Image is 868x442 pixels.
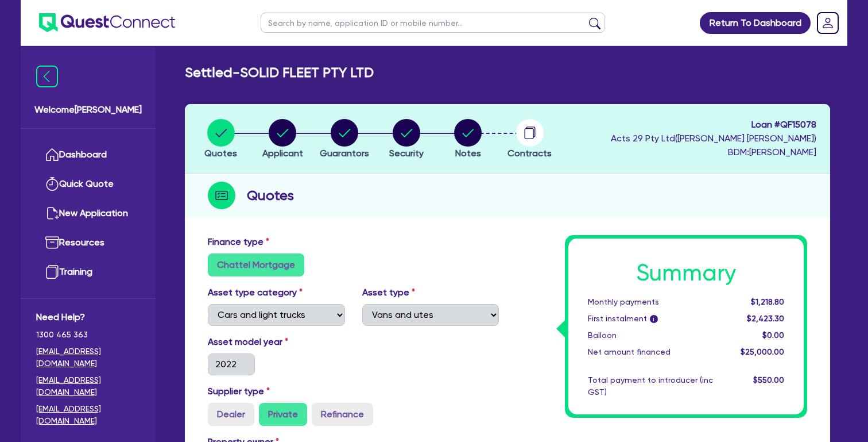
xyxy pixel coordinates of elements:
[45,206,59,220] img: new-application
[36,345,140,370] a: [EMAIL_ADDRESS][DOMAIN_NAME]
[611,118,816,132] span: Loan # QF15078
[650,315,658,323] span: i
[45,265,59,279] img: training
[762,330,784,340] span: $0.00
[36,310,140,324] span: Need Help?
[208,235,269,249] label: Finance type
[455,148,481,159] span: Notes
[312,403,373,426] label: Refinance
[700,12,811,34] a: Return To Dashboard
[507,148,552,159] span: Contracts
[45,236,59,249] img: resources
[36,199,140,228] a: New Application
[751,297,784,306] span: $1,218.80
[262,118,304,161] button: Applicant
[36,66,58,87] img: icon-menu-close
[579,329,722,341] div: Balloon
[588,259,784,287] h1: Summary
[747,314,784,323] span: $2,423.30
[579,374,722,398] div: Total payment to introducer (inc GST)
[34,103,142,117] span: Welcome [PERSON_NAME]
[389,148,424,159] span: Security
[36,374,140,398] a: [EMAIL_ADDRESS][DOMAIN_NAME]
[39,13,175,32] img: quest-connect-logo-blue
[579,346,722,358] div: Net amount financed
[45,177,59,191] img: quick-quote
[579,313,722,325] div: First instalment
[611,133,816,144] span: Acts 29 Pty Ltd ( [PERSON_NAME] [PERSON_NAME] )
[611,145,816,159] span: BDM: [PERSON_NAME]
[813,8,843,38] a: Dropdown toggle
[247,185,294,206] h2: Quotes
[507,118,552,161] button: Contracts
[262,148,303,159] span: Applicant
[36,257,140,287] a: Training
[204,148,237,159] span: Quotes
[185,64,374,81] h2: Settled - SOLID FLEET PTY LTD
[36,329,140,341] span: 1300 465 363
[208,385,270,398] label: Supplier type
[204,118,238,161] button: Quotes
[362,286,415,299] label: Asset type
[261,13,605,33] input: Search by name, application ID or mobile number...
[36,140,140,170] a: Dashboard
[320,148,369,159] span: Guarantors
[208,403,254,426] label: Dealer
[389,118,424,161] button: Security
[208,286,303,299] label: Asset type category
[319,118,370,161] button: Guarantors
[753,375,784,385] span: $550.00
[208,182,235,209] img: step-icon
[741,347,784,356] span: $25,000.00
[208,253,304,276] label: Chattel Mortgage
[199,335,354,349] label: Asset model year
[36,228,140,257] a: Resources
[454,118,482,161] button: Notes
[259,403,307,426] label: Private
[36,403,140,427] a: [EMAIL_ADDRESS][DOMAIN_NAME]
[36,170,140,199] a: Quick Quote
[579,296,722,308] div: Monthly payments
